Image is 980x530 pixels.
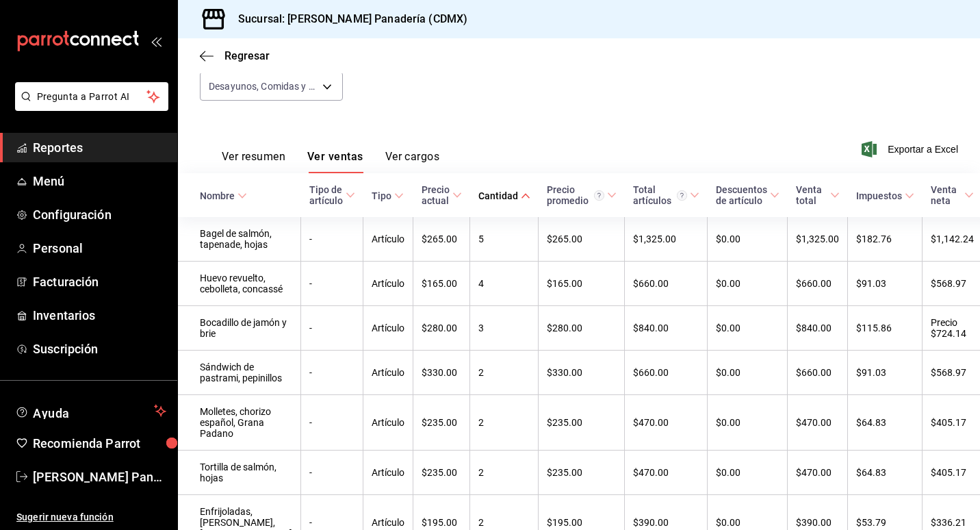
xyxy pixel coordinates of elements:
[309,184,343,206] div: Tipo de artículo
[16,512,114,522] font: Sugerir nueva función
[788,217,848,262] td: $1,325.00
[363,351,413,395] td: Artículo
[15,82,168,111] button: Pregunta a Parrot AI
[10,99,168,114] a: Pregunta a Parrot AI
[422,184,462,206] span: Precio actual
[625,351,708,395] td: $660.00
[788,351,848,395] td: $660.00
[478,190,518,201] div: Cantidad
[708,217,788,262] td: $0.00
[594,190,604,201] svg: Precio promedio = Total artículos / cantidad
[633,184,699,206] span: Total artículos
[413,351,470,395] td: $330.00
[864,141,958,157] button: Exportar a Excel
[200,190,247,201] span: Nombre
[301,351,363,395] td: -
[178,262,301,306] td: Huevo revuelto, cebolleta, concassé
[796,184,840,206] span: Venta total
[931,184,975,206] span: Venta neta
[301,306,363,351] td: -
[422,184,450,206] div: Precio actual
[539,306,625,351] td: $280.00
[363,306,413,351] td: Artículo
[363,395,413,451] td: Artículo
[33,241,83,255] font: Personal
[200,49,270,62] button: Regresar
[677,190,687,201] svg: El total de artículos considera cambios de precios en los artículos, así como costos adicionales ...
[633,184,671,206] font: Total artículos
[788,262,848,306] td: $660.00
[363,262,413,306] td: Artículo
[888,144,958,155] font: Exportar a Excel
[222,150,439,173] div: Pestañas de navegación
[708,395,788,451] td: $0.00
[33,207,112,222] font: Configuración
[708,262,788,306] td: $0.00
[309,184,355,206] span: Tipo de artículo
[307,150,363,173] button: Ver ventas
[796,184,827,206] div: Venta total
[209,79,318,93] span: Desayunos, Comidas y Cenas
[33,308,95,323] font: Inventarios
[856,190,902,201] div: Impuestos
[413,217,470,262] td: $265.00
[224,49,270,62] span: Regresar
[625,306,708,351] td: $840.00
[413,451,470,495] td: $235.00
[178,395,301,451] td: Molletes, chorizo español, Grana Padano
[716,184,767,206] div: Descuentos de artículo
[539,395,625,451] td: $235.00
[708,306,788,351] td: $0.00
[539,262,625,306] td: $165.00
[788,451,848,495] td: $470.00
[372,190,404,201] span: Tipo
[470,395,539,451] td: 2
[413,395,470,451] td: $235.00
[625,451,708,495] td: $470.00
[848,306,923,351] td: $115.86
[708,451,788,495] td: $0.00
[848,262,923,306] td: $91.03
[539,217,625,262] td: $265.00
[200,190,235,201] div: Nombre
[227,11,467,27] h3: Sucursal: [PERSON_NAME] Panadería (CDMX)
[788,395,848,451] td: $470.00
[178,351,301,395] td: Sándwich de pastrami, pepinillos
[301,217,363,262] td: -
[625,217,708,262] td: $1,325.00
[931,184,962,206] div: Venta neta
[788,306,848,351] td: $840.00
[848,451,923,495] td: $64.83
[178,306,301,351] td: Bocadillo de jamón y brie
[178,217,301,262] td: Bagel de salmón, tapenade, hojas
[178,451,301,495] td: Tortilla de salmón, hojas
[301,451,363,495] td: -
[33,174,65,188] font: Menú
[363,451,413,495] td: Artículo
[547,184,617,206] span: Precio promedio
[301,395,363,451] td: -
[625,262,708,306] td: $660.00
[33,342,98,356] font: Suscripción
[470,351,539,395] td: 2
[470,306,539,351] td: 3
[413,306,470,351] td: $280.00
[301,262,363,306] td: -
[547,184,589,206] font: Precio promedio
[625,395,708,451] td: $470.00
[848,395,923,451] td: $64.83
[539,351,625,395] td: $330.00
[33,275,99,289] font: Facturación
[33,436,140,451] font: Recomienda Parrot
[478,190,530,201] span: Cantidad
[716,184,779,206] span: Descuentos de artículo
[33,470,189,484] font: [PERSON_NAME] Panadería
[151,36,162,47] button: open_drawer_menu
[470,217,539,262] td: 5
[372,190,391,201] div: Tipo
[848,351,923,395] td: $91.03
[37,90,147,104] span: Pregunta a Parrot AI
[848,217,923,262] td: $182.76
[33,140,83,155] font: Reportes
[33,403,149,419] span: Ayuda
